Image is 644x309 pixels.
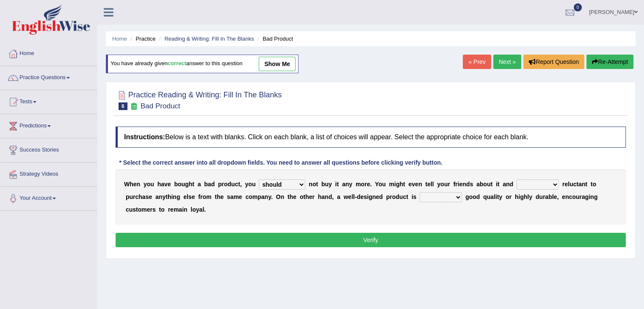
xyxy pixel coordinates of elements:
b: v [412,181,415,188]
b: l [568,181,569,188]
b: o [138,206,142,213]
b: t [337,181,339,188]
b: p [386,193,390,200]
b: o [178,181,182,188]
b: e [415,181,418,188]
li: Bad Product [255,35,293,43]
a: Predictions [0,114,97,135]
b: g [520,193,524,200]
b: e [360,193,364,200]
b: c [135,193,138,200]
b: h [158,181,161,188]
b: t [215,193,217,200]
b: o [506,193,509,200]
b: g [585,193,589,200]
b: d [211,181,215,188]
b: t [576,181,578,188]
b: e [409,181,412,188]
b: a [199,206,203,213]
b: s [413,193,417,200]
b: h [318,193,322,200]
b: y [245,181,249,188]
b: t [425,181,427,188]
a: Tests [0,90,97,111]
b: o [202,193,206,200]
b: e [348,193,351,200]
a: « Prev [463,55,491,69]
b: s [227,193,230,200]
b: p [218,181,222,188]
b: y [144,181,147,188]
b: l [351,193,353,200]
b: d [329,193,332,200]
a: Strategy Videos [0,163,97,184]
b: p [257,193,261,200]
b: u [444,181,448,188]
a: Practice Questions [0,66,97,87]
b: r [543,193,545,200]
b: , [240,181,242,188]
b: d [536,193,539,200]
b: r [312,193,314,200]
small: Exam occurring question [130,102,138,110]
b: t [166,193,168,200]
h2: Practice Reading & Writing: Fill In The Blanks [116,89,282,110]
b: s [364,193,367,200]
b: o [592,181,596,188]
b: u [150,181,154,188]
button: Re-Attempt [586,55,633,69]
b: u [487,181,491,188]
b: a [503,181,506,188]
b: f [198,193,200,200]
b: h [138,193,142,200]
b: r [448,181,450,188]
b: u [569,181,573,188]
li: Practice [128,35,155,43]
b: r [133,193,135,200]
b: n [506,181,510,188]
b: d [395,193,399,200]
b: u [399,193,403,200]
b: a [142,193,146,200]
a: Reading & Writing: Fill In The Blanks [164,36,254,42]
b: n [345,181,349,188]
div: * Select the correct answer into all dropdown fields. You need to answer all questions before cli... [116,158,446,167]
b: u [129,206,133,213]
b: n [309,181,312,188]
div: You have already given answer to this question [106,55,299,73]
b: e [309,193,312,200]
b: m [174,206,179,213]
a: Next » [493,55,521,69]
b: h [217,193,221,200]
b: o [249,193,252,200]
b: u [382,181,386,188]
b: e [183,193,187,200]
b: n [582,181,586,188]
b: i [458,181,459,188]
b: w [343,193,348,200]
b: e [459,181,463,188]
b: a [179,206,182,213]
b: o [224,181,228,188]
b: d [379,193,383,200]
b: d [476,193,480,200]
b: o [379,181,382,188]
b: g [185,181,189,188]
b: c [126,206,129,213]
b: l [431,181,432,188]
b: m [389,181,394,188]
b: e [427,181,431,188]
b: v [164,181,168,188]
b: t [497,193,499,200]
b: , [557,193,558,200]
b: o [572,193,576,200]
small: Bad Product [141,102,180,110]
b: g [177,193,180,200]
b: s [188,193,192,200]
b: l [202,206,204,213]
b: l [494,193,495,200]
b: n [265,193,268,200]
b: i [495,193,497,200]
b: u [129,193,133,200]
b: n [462,181,466,188]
